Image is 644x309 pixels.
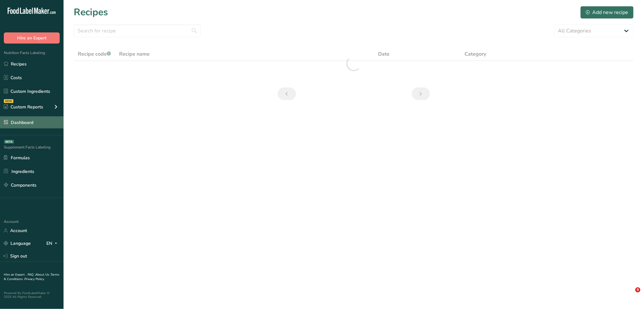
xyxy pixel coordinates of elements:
a: Previous page [278,87,296,100]
span: 9 [635,287,641,292]
h1: Recipes [74,5,108,19]
a: Terms & Conditions . [4,272,59,281]
div: NEW [4,99,13,103]
a: FAQ . [28,272,35,277]
button: Hire an Expert [4,32,60,44]
div: Custom Reports [4,104,43,110]
a: Next page [412,87,430,100]
button: Add new recipe [580,6,634,19]
div: EN [46,240,60,247]
div: BETA [4,140,14,144]
a: Language [4,238,31,249]
a: Hire an Expert . [4,272,26,277]
div: Powered By FoodLabelMaker © 2025 All Rights Reserved [4,291,60,299]
div: Add new recipe [586,9,628,16]
iframe: Intercom live chat [622,287,638,303]
input: Search for recipe [74,24,201,37]
a: Privacy Policy [24,277,44,281]
a: About Us . [35,272,51,277]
